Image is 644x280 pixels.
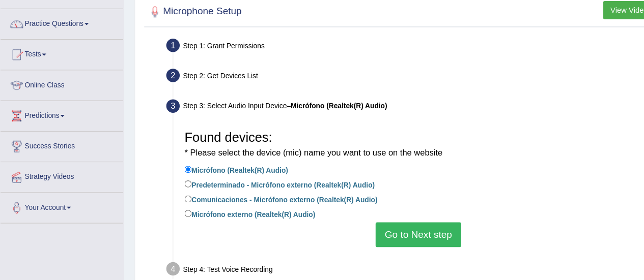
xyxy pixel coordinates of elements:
label: Micrófono externo (Realtek(R) Audio) [175,211,298,223]
button: Go to Next step [355,225,436,248]
label: Comunicaciones - Micrófono externo (Realtek(R) Audio) [175,198,357,209]
a: Tests [1,52,117,78]
a: Practice Questions [1,23,117,49]
span: – [271,111,367,119]
a: Strategy Videos [1,168,117,194]
a: Predictions [1,110,117,136]
input: Micrófono (Realtek(R) Audio) [175,172,181,178]
div: Step 2: Get Devices List [153,77,629,99]
input: Micrófono externo (Realtek(R) Audio) [175,213,181,220]
input: Predeterminado - Micrófono externo (Realtek(R) Audio) [175,185,181,192]
h3: Found devices: [175,138,617,165]
a: Online Class [1,81,117,107]
label: Predeterminado - Micrófono externo (Realtek(R) Audio) [175,183,354,195]
button: View Video [571,16,620,33]
a: Your Account [1,197,117,223]
b: Micrófono (Realtek(R) Audio) [275,111,366,119]
h2: Microphone Setup [139,18,229,34]
a: Success Stories [1,139,117,165]
small: * Please select the device (mic) name you want to use on the website [175,155,418,164]
div: Step 3: Select Audio Input Device [153,106,629,128]
div: Step 1: Grant Permissions [153,48,629,71]
input: Comunicaciones - Micrófono externo (Realtek(R) Audio) [175,200,181,206]
label: Micrófono (Realtek(R) Audio) [175,170,272,181]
